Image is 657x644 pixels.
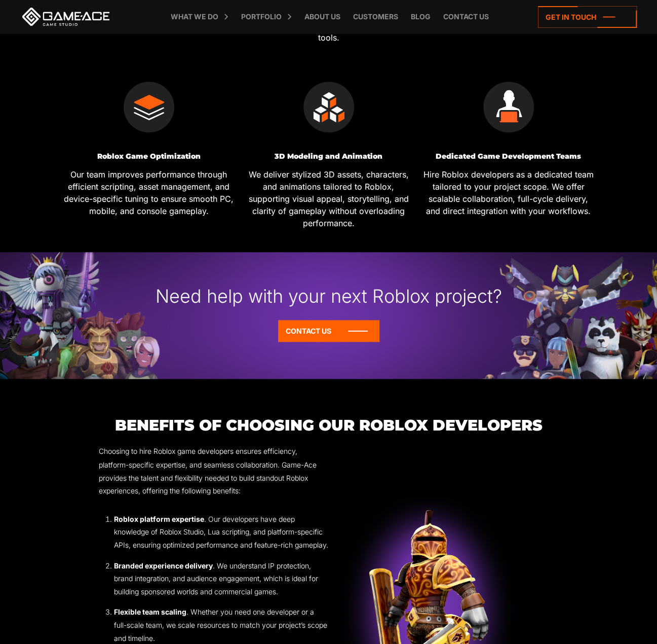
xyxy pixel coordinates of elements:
strong: Flexible team scaling [114,607,186,616]
img: Optimization icon [124,82,174,132]
h3: 3D Modeling and Animation [243,153,415,160]
img: 2d 3d game development icon [303,82,354,132]
h3: Roblox Game Optimization [63,153,235,160]
li: . We understand IP protection, brand integration, and audience engagement, which is ideal for bui... [114,559,329,598]
img: In-house team extension icon [483,82,534,132]
strong: Branded experience delivery [114,561,213,569]
p: Our team improves performance through efficient scripting, asset management, and device-specific ... [63,168,235,217]
li: . Whether you need one developer or a full-scale team, we scale resources to match your project’s... [114,605,329,644]
p: We deliver stylized 3D assets, characters, and animations tailored to Roblox, supporting visual a... [243,168,415,229]
h3: Benefits of Choosing Our Roblox Developers [99,417,559,434]
p: Choosing to hire Roblox game developers ensures efficiency, platform-specific expertise, and seam... [99,445,329,496]
li: . Our developers have deep knowledge of Roblox Studio, Lua scripting, and platform-specific APIs,... [114,512,329,551]
strong: Roblox platform expertise [114,514,204,523]
h3: Dedicated Game Development Teams [422,153,595,160]
a: Get in touch [538,6,637,28]
a: Contact Us [278,320,379,342]
p: Hire Roblox developers as a dedicated team tailored to your project scope. We offer scalable coll... [422,168,595,217]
